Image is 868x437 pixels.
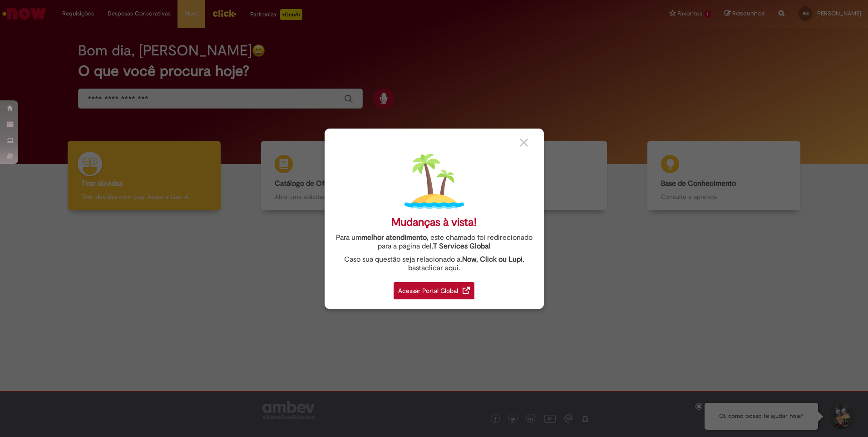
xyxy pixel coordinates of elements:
strong: melhor atendimento [361,233,427,242]
a: Acessar Portal Global [394,277,474,299]
div: Para um , este chamado foi redirecionado para a página de [331,233,537,251]
img: island.png [404,152,464,211]
img: close_button_grey.png [520,139,528,147]
a: I.T Services Global [430,237,490,251]
div: Mudanças à vista! [391,216,477,229]
img: redirect_link.png [463,287,470,294]
div: Caso sua questão seja relacionado a , basta . [331,255,537,273]
a: clicar aqui [425,258,459,273]
div: Acessar Portal Global [394,282,474,299]
strong: .Now, Click ou Lupi [460,255,523,264]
